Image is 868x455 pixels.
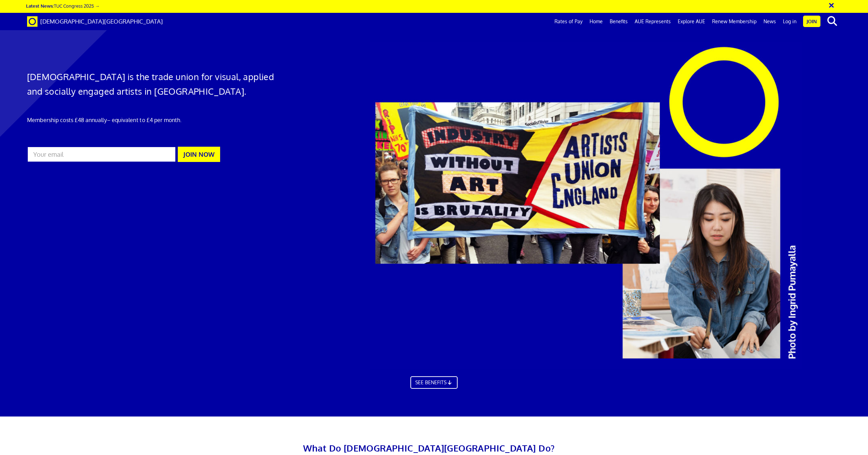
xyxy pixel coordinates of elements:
[631,13,674,30] a: AUE Represents
[26,3,54,9] strong: Latest News:
[709,13,760,30] a: Renew Membership
[178,147,220,162] button: JOIN NOW
[674,13,709,30] a: Explore AUE
[22,13,168,30] a: Brand [DEMOGRAPHIC_DATA][GEOGRAPHIC_DATA]
[27,116,292,124] p: Membership costs £48 annually – equivalent to £4 per month.
[760,13,779,30] a: News
[551,13,586,30] a: Rates of Pay
[27,146,176,162] input: Your email
[606,13,631,30] a: Benefits
[822,14,843,28] button: search
[779,13,800,30] a: Log in
[586,13,606,30] a: Home
[803,16,820,27] a: Join
[40,18,163,25] span: [DEMOGRAPHIC_DATA][GEOGRAPHIC_DATA]
[410,376,458,389] a: SEE BENEFITS
[26,3,100,9] a: Latest News:TUC Congress 2025 →
[27,69,292,98] h1: [DEMOGRAPHIC_DATA] is the trade union for visual, applied and socially engaged artists in [GEOGRA...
